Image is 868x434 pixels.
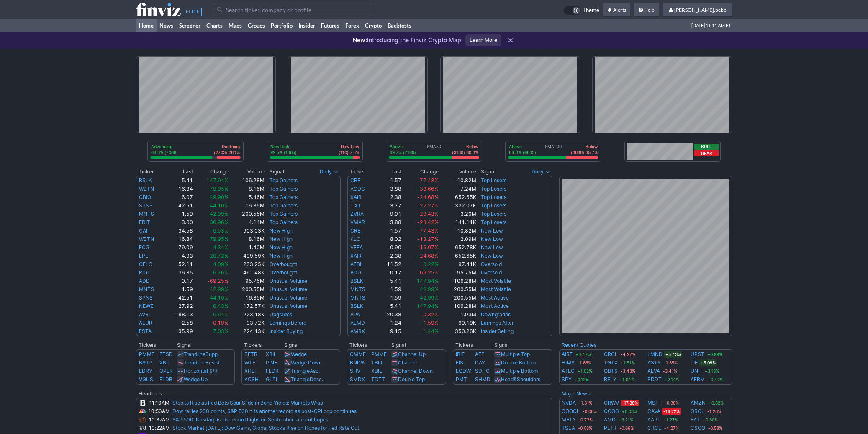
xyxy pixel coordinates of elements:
[270,144,297,150] p: New High
[164,252,193,260] td: 4.93
[164,227,193,235] td: 34.58
[159,376,172,382] a: FLDB
[270,278,307,284] a: Unusual Volume
[456,351,465,357] a: IBIE
[291,376,323,382] a: TriangleDesc.
[371,376,385,382] a: TDTT
[562,342,596,348] a: Recent Quotes
[452,144,478,150] p: Below
[350,359,365,366] a: BNDW
[481,168,496,175] span: Signal
[139,269,150,276] a: RIGL
[417,244,439,251] span: -16.07%
[604,375,616,384] a: RELY
[465,34,501,46] a: Learn More
[691,399,706,407] a: AMZN
[213,3,372,16] input: Search
[268,19,295,32] a: Portfolio
[210,186,229,192] span: 79.95%
[691,19,731,32] span: [DATE] 11:11 AM ET
[647,367,660,375] a: AEVA
[151,150,178,155] p: 68.3% (7068)
[164,235,193,243] td: 16.84
[481,211,506,217] a: Top Losers
[291,351,307,357] a: Wedge
[563,6,599,15] a: Theme
[229,252,265,260] td: 499.59K
[229,168,265,176] th: Volume
[310,368,320,374] span: Asc.
[157,19,176,32] a: News
[508,144,598,156] div: SMA200
[439,176,477,185] td: 10.82M
[172,400,323,406] a: Stocks Rise as Fed Bets Spur Slide in Bond Yields: Markets Wrap
[647,407,660,416] a: CAVA
[139,194,151,200] a: GBIO
[139,244,149,251] a: ECG
[184,368,218,374] a: Horizontal S/R
[350,236,360,242] a: KLC
[270,219,298,225] a: Top Gainers
[663,3,732,17] a: [PERSON_NAME].bebb
[270,261,297,267] a: Overbought
[350,328,365,334] a: AMRX
[350,186,365,192] a: ACDC
[377,176,402,185] td: 1.57
[439,185,477,193] td: 7.24M
[184,376,208,382] a: Wedge Up
[350,278,363,284] a: BSLK
[390,150,416,155] p: 69.7% (7189)
[691,350,704,359] a: UPST
[481,286,511,292] a: Most Volatile
[398,376,425,382] a: Double Top
[398,351,426,357] a: Channel Up
[266,368,279,374] a: FLDR
[389,144,479,156] div: SMA50
[377,235,402,243] td: 8.02
[139,278,150,284] a: ADD
[439,168,477,176] th: Volume
[417,227,439,234] span: -77.43%
[139,211,154,217] a: MNTS
[270,168,284,175] span: Signal
[481,294,509,301] a: Most Active
[604,407,619,416] a: GOOG
[562,367,575,375] a: ATEC
[270,211,298,217] a: Top Gainers
[164,243,193,252] td: 79.09
[562,424,575,432] a: TSLA
[172,408,357,414] a: Dow rallies 200 points, S&P 500 hits another record as post-CPI pop continues
[571,144,598,150] p: Below
[481,320,514,326] a: Earnings After
[439,210,477,218] td: 3.20M
[270,328,303,334] a: Insider Buying
[347,168,377,176] th: Ticker
[377,210,402,218] td: 9.01
[229,218,265,227] td: 4.14M
[398,368,433,374] a: Channel Down
[417,177,439,183] span: -77.43%
[245,19,268,32] a: Groups
[350,351,366,357] a: GMMF
[674,7,727,13] span: [PERSON_NAME].bebb
[402,168,439,176] th: Change
[350,177,360,183] a: CRE
[509,150,536,155] p: 64.3% (6633)
[210,236,229,242] span: 79.95%
[139,202,153,209] a: SPNS
[456,359,463,366] a: FIS
[210,219,229,225] span: 30.96%
[229,235,265,243] td: 8.16M
[266,376,277,382] a: GLPI
[456,368,471,374] a: LQDW
[244,368,257,374] a: XHLF
[377,201,402,210] td: 3.77
[229,201,265,210] td: 16.35M
[270,253,293,259] a: New High
[184,359,221,366] a: TrendlineResist.
[139,186,154,192] a: WBTN
[213,244,229,251] span: 4.34%
[139,236,154,242] a: WBTN
[164,260,193,269] td: 52.11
